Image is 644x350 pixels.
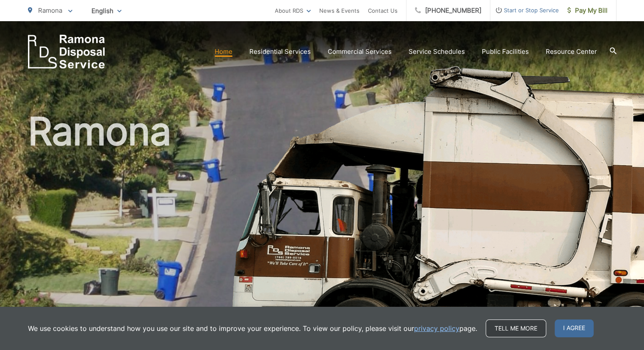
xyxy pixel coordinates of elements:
a: Contact Us [368,6,398,16]
span: I agree [555,319,594,337]
a: About RDS [275,6,311,16]
a: Public Facilities [482,47,529,57]
a: News & Events [319,6,359,16]
span: Ramona [38,6,62,14]
a: Home [215,47,232,57]
a: Residential Services [249,47,311,57]
a: privacy policy [414,323,459,333]
span: Pay My Bill [567,6,608,16]
a: Tell me more [486,319,546,337]
a: Commercial Services [328,47,392,57]
a: Service Schedules [409,47,465,57]
a: Resource Center [546,47,597,57]
a: EDCD logo. Return to the homepage. [28,35,105,69]
p: We use cookies to understand how you use our site and to improve your experience. To view our pol... [28,323,477,333]
span: English [85,3,128,18]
